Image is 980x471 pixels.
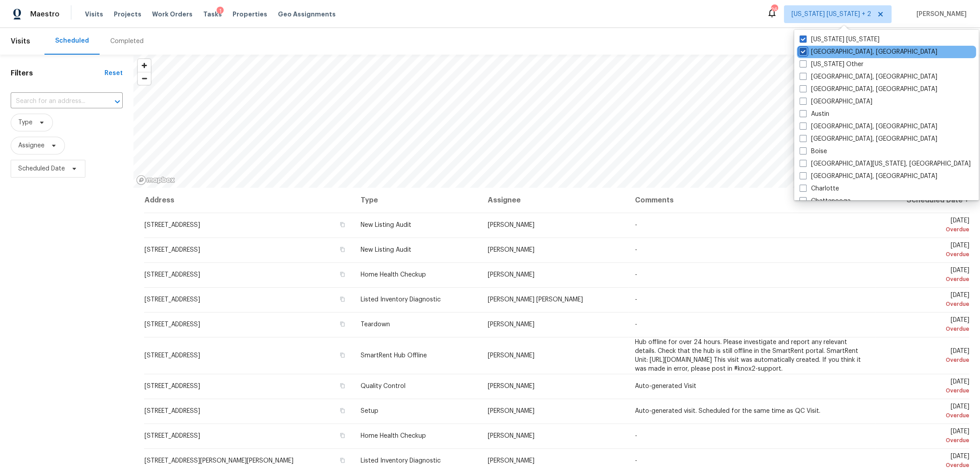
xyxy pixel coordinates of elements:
[145,321,200,328] span: [STREET_ADDRESS]
[883,428,969,445] span: [DATE]
[338,245,346,253] button: Copy Address
[799,122,937,131] label: [GEOGRAPHIC_DATA], [GEOGRAPHIC_DATA]
[338,382,346,390] button: Copy Address
[799,197,851,206] label: Chattanooga
[278,10,336,19] span: Geo Assignments
[488,408,534,414] span: [PERSON_NAME]
[11,32,30,51] span: Visits
[913,10,967,19] span: [PERSON_NAME]
[361,433,426,439] span: Home Health Checkup
[338,407,346,415] button: Copy Address
[883,379,969,395] span: [DATE]
[144,188,353,213] th: Address
[152,10,193,19] span: Work Orders
[635,272,637,278] span: -
[488,247,534,253] span: [PERSON_NAME]
[55,36,89,45] div: Scheduled
[338,431,346,439] button: Copy Address
[338,270,346,278] button: Copy Address
[488,383,534,389] span: [PERSON_NAME]
[883,275,969,284] div: Overdue
[628,188,876,213] th: Comments
[338,320,346,328] button: Copy Address
[883,356,969,364] div: Overdue
[799,35,880,44] label: [US_STATE] [US_STATE]
[876,188,969,213] th: Scheduled Date ↑
[771,5,777,14] div: 26
[136,175,175,185] a: Mapbox homepage
[11,95,98,108] input: Search for an address...
[338,456,346,464] button: Copy Address
[145,297,200,303] span: [STREET_ADDRESS]
[30,10,60,19] span: Maestro
[361,408,378,414] span: Setup
[883,267,969,284] span: [DATE]
[883,292,969,309] span: [DATE]
[883,218,969,234] span: [DATE]
[883,411,969,420] div: Overdue
[488,433,534,439] span: [PERSON_NAME]
[104,69,123,78] div: Reset
[883,453,969,470] span: [DATE]
[635,433,637,439] span: -
[488,321,534,328] span: [PERSON_NAME]
[11,69,104,78] h1: Filters
[145,222,200,228] span: [STREET_ADDRESS]
[138,59,151,72] button: Zoom in
[488,352,534,359] span: [PERSON_NAME]
[203,11,222,17] span: Tasks
[883,386,969,395] div: Overdue
[799,135,937,143] label: [GEOGRAPHIC_DATA], [GEOGRAPHIC_DATA]
[635,339,861,372] span: Hub offline for over 24 hours. Please investigate and report any relevant details. Check that the...
[133,55,972,188] canvas: Map
[114,10,141,19] span: Projects
[145,383,200,389] span: [STREET_ADDRESS]
[799,159,971,168] label: [GEOGRAPHIC_DATA][US_STATE], [GEOGRAPHIC_DATA]
[361,383,406,389] span: Quality Control
[799,147,827,156] label: Boise
[799,47,937,56] label: [GEOGRAPHIC_DATA], [GEOGRAPHIC_DATA]
[111,95,124,108] button: Open
[883,242,969,259] span: [DATE]
[145,458,293,464] span: [STREET_ADDRESS][PERSON_NAME][PERSON_NAME]
[338,295,346,303] button: Copy Address
[361,272,426,278] span: Home Health Checkup
[799,172,937,181] label: [GEOGRAPHIC_DATA], [GEOGRAPHIC_DATA]
[791,10,871,19] span: [US_STATE] [US_STATE] + 2
[799,97,872,106] label: [GEOGRAPHIC_DATA]
[883,436,969,445] div: Overdue
[138,72,151,85] span: Zoom out
[635,222,637,228] span: -
[883,348,969,364] span: [DATE]
[883,250,969,259] div: Overdue
[883,317,969,333] span: [DATE]
[883,300,969,309] div: Overdue
[488,272,534,278] span: [PERSON_NAME]
[361,247,411,253] span: New Listing Audit
[145,247,200,253] span: [STREET_ADDRESS]
[353,188,480,213] th: Type
[635,408,820,414] span: Auto-generated visit. Scheduled for the same time as QC Visit.
[635,458,637,464] span: -
[799,184,839,193] label: Charlotte
[145,433,200,439] span: [STREET_ADDRESS]
[18,118,32,127] span: Type
[361,352,427,359] span: SmartRent Hub Offline
[883,404,969,420] span: [DATE]
[145,272,200,278] span: [STREET_ADDRESS]
[338,221,346,229] button: Copy Address
[635,383,696,389] span: Auto-generated Visit
[799,85,937,94] label: [GEOGRAPHIC_DATA], [GEOGRAPHIC_DATA]
[361,321,390,328] span: Teardown
[361,458,441,464] span: Listed Inventory Diagnostic
[145,352,200,359] span: [STREET_ADDRESS]
[138,72,151,85] button: Zoom out
[799,60,864,69] label: [US_STATE] Other
[217,7,224,16] div: 1
[85,10,103,19] span: Visits
[635,297,637,303] span: -
[481,188,628,213] th: Assignee
[883,325,969,333] div: Overdue
[488,222,534,228] span: [PERSON_NAME]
